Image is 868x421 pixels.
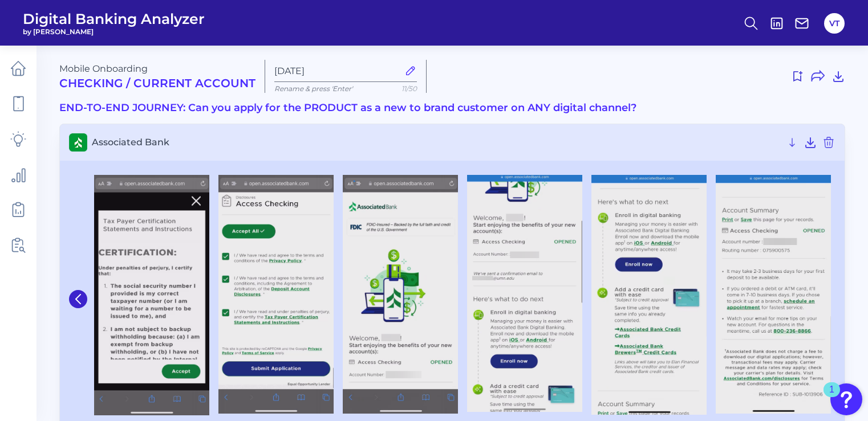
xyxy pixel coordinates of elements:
span: by [PERSON_NAME] [23,27,205,36]
div: Mobile Onboarding [59,63,255,90]
h2: Checking / Current Account [59,76,255,90]
img: Associated Bank [94,175,209,415]
img: Associated Bank [467,175,582,412]
img: Associated Bank [716,175,831,414]
button: VT [824,13,845,34]
img: Associated Bank [218,175,334,414]
img: Associated Bank [591,175,707,415]
h3: END-TO-END JOURNEY: Can you apply for the PRODUCT as a new to brand customer on ANY digital channel? [59,102,845,115]
p: Rename & press 'Enter' [274,84,417,93]
span: Associated Bank [92,137,781,148]
button: Open Resource Center, 1 new notification [830,383,862,415]
span: Digital Banking Analyzer [23,10,205,27]
span: 11/50 [401,84,417,93]
img: Associated Bank [343,175,458,414]
div: 1 [829,390,834,404]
